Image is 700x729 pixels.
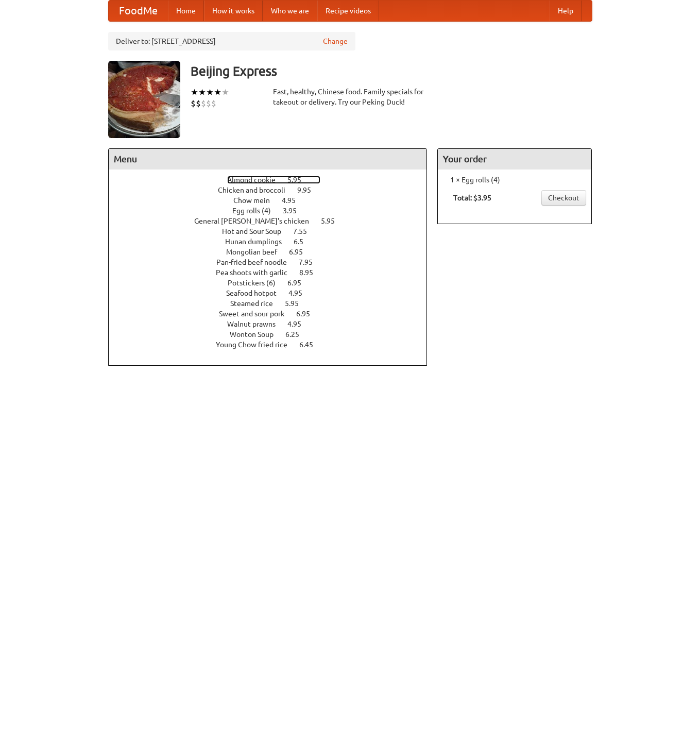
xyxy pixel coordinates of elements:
li: $ [201,98,206,109]
a: Mongolian beef 6.95 [226,248,322,256]
span: General [PERSON_NAME]'s chicken [194,217,319,225]
li: ★ [214,87,221,98]
img: angular.jpg [108,61,180,138]
span: Pan-fried beef noodle [216,258,297,266]
a: Wonton Soup 6.25 [230,330,318,338]
span: 9.95 [297,186,321,194]
a: Seafood hotpot 4.95 [226,289,321,297]
li: ★ [206,87,214,98]
a: Almond cookie 5.95 [227,176,320,184]
a: How it works [204,1,263,21]
li: ★ [198,87,206,98]
a: Who we are [263,1,317,21]
li: $ [191,98,196,109]
li: $ [211,98,216,109]
li: 1 × Egg rolls (4) [443,175,586,185]
a: General [PERSON_NAME]'s chicken 5.95 [194,217,354,225]
b: Total: $3.95 [453,194,491,202]
span: 3.95 [283,207,307,215]
a: Sweet and sour pork 6.95 [219,310,329,318]
li: ★ [191,87,198,98]
h3: Beijing Express [191,61,592,81]
span: 4.95 [287,320,312,328]
a: Walnut prawns 4.95 [227,320,320,328]
span: 4.95 [288,289,313,297]
a: Potstickers (6) 6.95 [228,279,320,287]
a: Chicken and broccoli 9.95 [218,186,330,194]
a: Hunan dumplings 6.5 [225,238,322,246]
span: 7.55 [293,227,317,235]
span: 4.95 [282,196,306,205]
span: Hot and Sour Soup [222,227,292,235]
a: Steamed rice 5.95 [230,299,318,308]
li: $ [196,98,201,109]
span: 6.95 [296,310,320,318]
span: 5.95 [287,176,312,184]
h4: Menu [109,149,427,169]
span: 6.45 [299,341,323,349]
a: Pan-fried beef noodle 7.95 [216,258,332,266]
li: ★ [221,87,229,98]
span: Young Chow fried rice [216,341,298,349]
span: 6.95 [289,248,313,256]
span: Chicken and broccoli [218,186,296,194]
span: Sweet and sour pork [219,310,295,318]
a: Help [550,1,582,21]
a: Egg rolls (4) 3.95 [232,207,316,215]
div: Fast, healthy, Chinese food. Family specials for takeout or delivery. Try our Peking Duck! [273,87,428,107]
span: Wonton Soup [230,330,284,338]
span: 6.5 [294,238,314,246]
a: Pea shoots with garlic 8.95 [216,268,332,277]
span: Mongolian beef [226,248,287,256]
span: 5.95 [285,299,309,308]
a: Young Chow fried rice 6.45 [216,341,332,349]
span: 6.25 [285,330,310,338]
span: 8.95 [299,268,323,277]
a: Chow mein 4.95 [233,196,315,205]
span: Chow mein [233,196,280,205]
span: Steamed rice [230,299,283,308]
li: $ [206,98,211,109]
span: 6.95 [287,279,312,287]
a: Hot and Sour Soup 7.55 [222,227,326,235]
div: Deliver to: [STREET_ADDRESS] [108,32,355,50]
span: 5.95 [321,217,345,225]
span: Pea shoots with garlic [216,268,298,277]
a: Checkout [541,190,586,206]
a: FoodMe [109,1,168,21]
a: Change [323,36,348,46]
h4: Your order [438,149,591,169]
span: 7.95 [299,258,323,266]
span: Hunan dumplings [225,238,292,246]
a: Recipe videos [317,1,379,21]
span: Almond cookie [227,176,286,184]
a: Home [168,1,204,21]
span: Potstickers (6) [228,279,286,287]
span: Seafood hotpot [226,289,287,297]
span: Egg rolls (4) [232,207,281,215]
span: Walnut prawns [227,320,286,328]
